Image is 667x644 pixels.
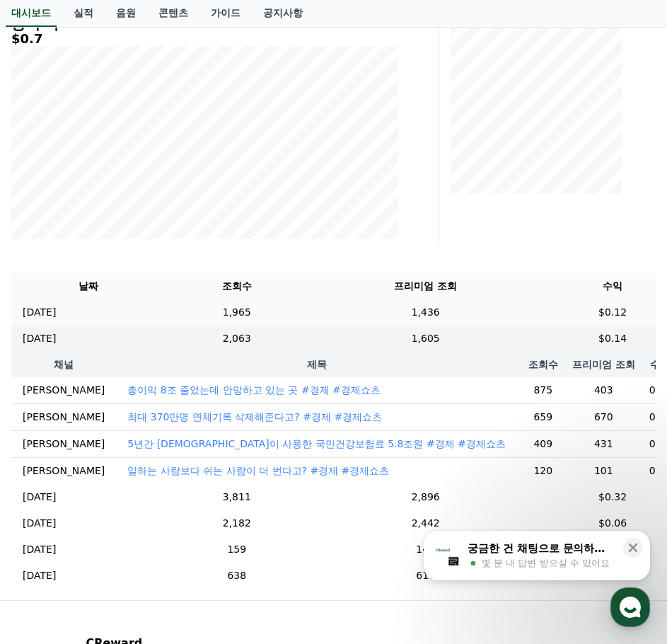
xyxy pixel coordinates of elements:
[517,403,569,430] td: 659
[569,403,638,430] td: 670
[569,352,638,377] th: 프리미엄 조회
[308,299,543,326] td: 1,436
[308,563,543,589] td: 616
[517,457,569,484] td: 120
[219,470,236,481] span: 설정
[127,410,382,424] button: 최대 370만명 연체기록 삭제해준다고? #경제 #경제쇼츠
[23,331,56,346] p: [DATE]
[308,536,543,563] td: 143
[569,457,638,484] td: 101
[569,430,638,457] td: 431
[11,403,116,430] td: [PERSON_NAME]
[517,430,569,457] td: 409
[127,437,506,451] button: 5년간 [DEMOGRAPHIC_DATA]이 사용한 국민건강보험료 5.8조원 #경제 #경제쇼츠
[23,542,56,557] p: [DATE]
[23,516,56,531] p: [DATE]
[165,563,308,589] td: 638
[23,490,56,505] p: [DATE]
[165,326,308,352] td: 2,063
[308,510,543,536] td: 2,442
[308,326,543,352] td: 1,605
[165,273,308,299] th: 조회수
[4,449,93,484] a: 홈
[93,449,182,484] a: 대화
[11,352,116,377] th: 채널
[308,484,543,510] td: 2,896
[517,377,569,404] td: 875
[165,299,308,326] td: 1,965
[129,471,146,482] span: 대화
[517,352,569,377] th: 조회수
[23,568,56,583] p: [DATE]
[45,470,53,481] span: 홈
[127,383,381,397] button: 총이익 8조 줄었는데 안망하고 있는 곳 #경제 #경제쇼츠
[116,352,517,377] th: 제목
[11,430,116,457] td: [PERSON_NAME]
[127,464,389,478] button: 일하는 사람보다 쉬는 사람이 더 번다고? #경제 #경제쇼츠
[308,273,543,299] th: 프리미엄 조회
[23,305,56,320] p: [DATE]
[165,536,308,563] td: 159
[182,449,272,484] a: 설정
[11,273,165,299] th: 날짜
[165,484,308,510] td: 3,811
[569,377,638,404] td: 403
[165,510,308,536] td: 2,182
[11,32,399,46] h5: $0.7
[11,377,116,404] td: [PERSON_NAME]
[11,457,116,484] td: [PERSON_NAME]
